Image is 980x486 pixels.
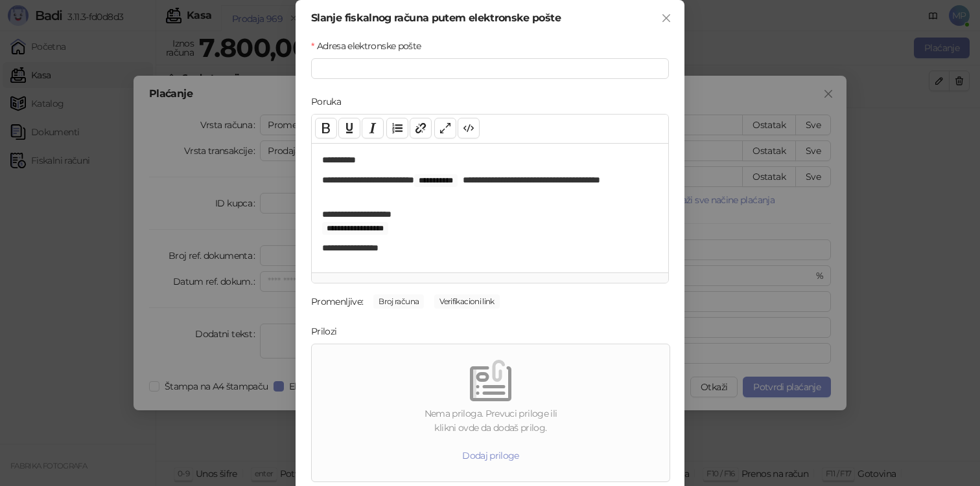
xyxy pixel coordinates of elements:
[452,445,530,466] button: Dodaj priloge
[458,118,480,138] button: Code view
[661,13,671,23] span: close
[311,94,349,109] label: Poruka
[656,8,677,28] button: Close
[317,406,664,435] div: Nema priloga. Prevuci priloge ili klikni ovde da dodaš prilog.
[656,13,677,23] span: Zatvori
[315,118,337,138] button: Bold
[434,294,499,309] span: Verifikacioni link
[386,118,408,138] button: List
[434,118,456,138] button: Full screen
[470,360,511,401] img: empty
[311,324,345,338] label: Prilozi
[362,118,384,138] button: Italic
[410,118,432,138] button: Link
[317,349,664,476] span: emptyNema priloga. Prevuci priloge iliklikni ovde da dodaš prilog.Dodaj priloge
[373,294,424,309] span: Broj računa
[338,118,360,138] button: Underline
[311,13,669,23] div: Slanje fiskalnog računa putem elektronske pošte
[311,39,429,53] label: Adresa elektronske pošte
[311,58,669,79] input: Adresa elektronske pošte
[311,294,363,309] div: Promenljive:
